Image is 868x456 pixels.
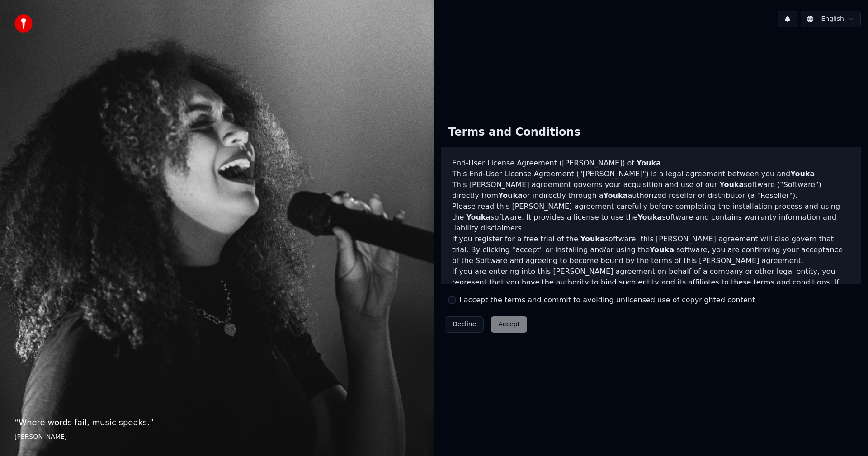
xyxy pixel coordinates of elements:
[637,159,661,167] span: Youka
[498,191,523,200] span: Youka
[719,180,744,189] span: Youka
[14,416,420,429] p: “ Where words fail, music speaks. ”
[445,316,484,333] button: Decline
[14,432,420,442] footer: [PERSON_NAME]
[603,191,627,200] span: Youka
[441,118,588,147] div: Terms and Conditions
[580,235,605,243] span: Youka
[14,14,33,33] img: youka
[452,169,850,179] p: This End-User License Agreement ("[PERSON_NAME]") is a legal agreement between you and
[790,169,815,178] span: Youka
[459,295,755,306] label: I accept the terms and commit to avoiding unlicensed use of copyrighted content
[452,234,850,266] p: If you register for a free trial of the software, this [PERSON_NAME] agreement will also govern t...
[466,213,491,221] span: Youka
[650,245,674,254] span: Youka
[452,266,850,310] p: If you are entering into this [PERSON_NAME] agreement on behalf of a company or other legal entit...
[452,201,850,234] p: Please read this [PERSON_NAME] agreement carefully before completing the installation process and...
[637,213,662,221] span: Youka
[452,158,850,169] h3: End-User License Agreement ([PERSON_NAME]) of
[452,179,850,201] p: This [PERSON_NAME] agreement governs your acquisition and use of our software ("Software") direct...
